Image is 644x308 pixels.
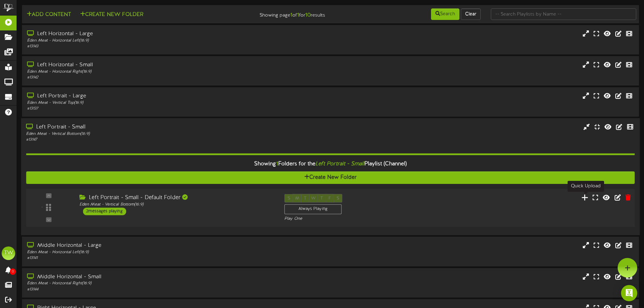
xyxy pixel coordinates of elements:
[21,157,640,171] div: Showing Folders for the Playlist (Channel)
[27,281,274,286] div: Eden Meat - Horizontal Right ( 16:9 )
[26,171,635,184] button: Create New Folder
[27,75,274,80] div: # 13142
[305,12,311,18] strong: 10
[27,61,274,69] div: Left Horizontal - Small
[227,8,330,19] div: Showing page of for results
[27,287,274,292] div: # 13144
[78,10,145,19] button: Create New Folder
[621,285,637,301] div: Open Intercom Messenger
[2,246,15,260] div: TW
[276,161,278,167] span: 1
[27,38,274,44] div: Eden Meat - Horizontal Left ( 16:9 )
[26,131,274,137] div: Eden Meat - Vertical Bottom ( 16:9 )
[315,161,364,167] i: Left Portrait - Small
[284,204,341,214] div: Always Playing
[83,208,126,215] div: 2 messages playing
[27,92,274,100] div: Left Portrait - Large
[10,268,16,275] span: 0
[290,12,292,18] strong: 1
[26,123,274,131] div: Left Portrait - Small
[27,273,274,281] div: Middle Horizontal - Small
[461,8,481,20] button: Clear
[491,8,636,20] input: -- Search Playlists by Name --
[27,106,274,112] div: # 13137
[27,44,274,49] div: # 13143
[79,202,274,208] div: Eden Meat - Vertical Bottom ( 16:9 )
[27,242,274,250] div: Middle Horizontal - Large
[27,250,274,255] div: Eden Meat - Horizontal Left ( 16:9 )
[431,8,459,20] button: Search
[27,100,274,106] div: Eden Meat - Vertical Top ( 16:9 )
[27,255,274,261] div: # 13141
[26,137,274,143] div: # 13147
[284,216,428,222] div: Play One
[27,69,274,75] div: Eden Meat - Horizontal Right ( 16:9 )
[79,194,274,202] div: Left Portrait - Small - Default Folder
[27,30,274,38] div: Left Horizontal - Large
[25,10,73,19] button: Add Content
[297,12,299,18] strong: 1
